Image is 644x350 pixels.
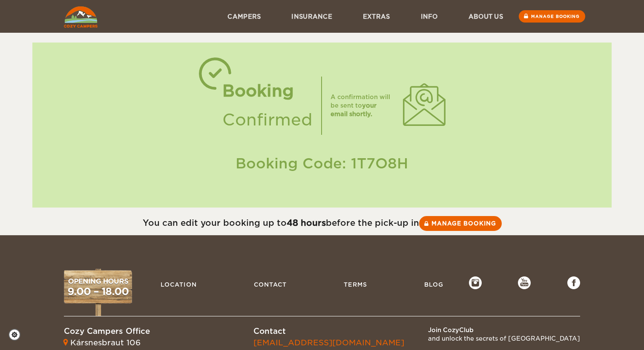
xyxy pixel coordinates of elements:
[9,329,26,341] a: Cookie settings
[420,276,448,293] a: Blog
[41,154,604,174] div: Booking Code: 1T7O8H
[222,77,313,105] div: Booking
[222,105,313,134] div: Confirmed
[428,326,580,334] div: Join CozyClub
[250,276,291,293] a: Contact
[419,216,502,231] a: Manage booking
[331,93,394,118] div: A confirmation will be sent to
[428,334,580,343] div: and unlock the secrets of [GEOGRAPHIC_DATA]
[64,326,221,337] div: Cozy Campers Office
[253,338,404,347] a: [EMAIL_ADDRESS][DOMAIN_NAME]
[519,10,585,23] a: Manage booking
[339,276,371,293] a: Terms
[156,276,201,293] a: Location
[287,218,326,228] strong: 48 hours
[64,6,98,28] img: Cozy Campers
[253,326,404,337] div: Contact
